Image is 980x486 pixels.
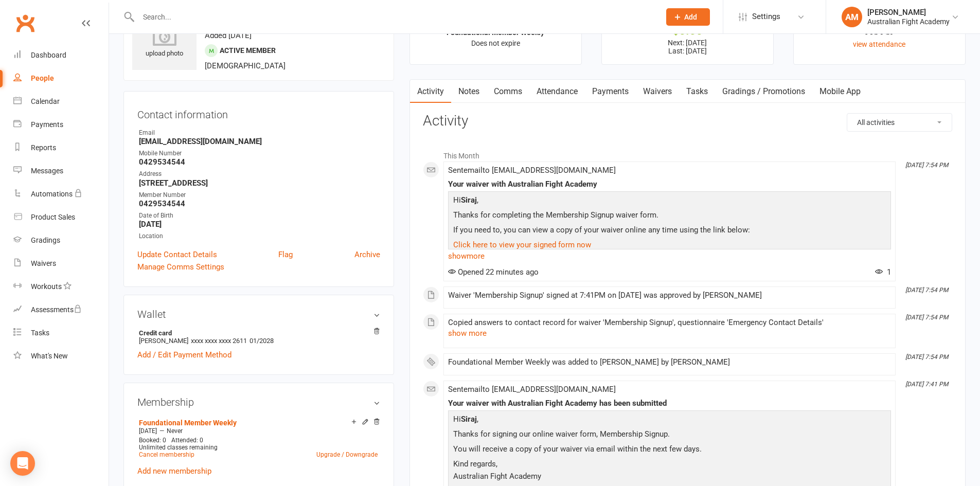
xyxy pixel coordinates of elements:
strong: [EMAIL_ADDRESS][DOMAIN_NAME] [139,137,380,146]
div: People [31,74,54,82]
div: Your waiver with Australian Fight Academy has been submitted [448,399,891,408]
strong: Siraj [461,195,477,205]
input: Search... [135,10,653,24]
strong: [DATE] [139,220,380,229]
strong: 0429534544 [139,199,380,208]
a: Waivers [13,252,109,275]
a: What's New [13,345,109,368]
a: Automations [13,183,109,206]
a: Notes [451,80,487,103]
div: Copied answers to contact record for waiver 'Membership Signup', questionnaire 'Emergency Contact... [448,318,891,327]
a: Reports [13,136,109,159]
a: Add new membership [137,466,211,476]
a: Product Sales [13,206,109,229]
div: Member Number [139,190,380,200]
i: [DATE] 7:41 PM [905,381,948,388]
h3: Activity [423,113,952,129]
h3: Membership [137,397,380,408]
span: [DEMOGRAPHIC_DATA] [205,61,286,70]
a: Gradings / Promotions [715,80,812,103]
span: Opened 22 minutes ago [448,267,539,277]
p: You will receive a copy of your waiver via email within the next few days. [451,443,888,458]
div: Reports [31,143,56,152]
a: Messages [13,159,109,183]
li: This Month [423,145,952,161]
span: [DATE] [139,427,157,435]
div: Payments [31,120,63,129]
a: view attendance [853,40,905,48]
a: Tasks [679,80,715,103]
div: Tasks [31,329,49,337]
a: Clubworx [12,10,38,36]
strong: Siraj [461,415,477,424]
li: [PERSON_NAME] [137,328,380,346]
i: [DATE] 7:54 PM [905,161,948,169]
span: Does not expire [471,39,520,47]
strong: Credit card [139,329,375,337]
span: 1 [875,267,891,277]
div: Mobile Number [139,149,380,158]
button: show more [448,327,487,339]
p: If you need to, you can view a copy of your waiver online any time using the link below: [451,224,888,239]
strong: [STREET_ADDRESS] [139,178,380,188]
div: Your waiver with Australian Fight Academy [448,180,891,189]
div: — [136,427,380,435]
div: Product Sales [31,213,75,221]
h3: Wallet [137,309,380,320]
a: Calendar [13,90,109,113]
div: Dashboard [31,51,66,59]
p: Hi , [451,194,888,209]
time: Added [DATE] [205,31,252,40]
div: Foundational Member Weekly was added to [PERSON_NAME] by [PERSON_NAME] [448,358,891,367]
a: Update Contact Details [137,248,217,261]
div: Waiver 'Membership Signup' signed at 7:41PM on [DATE] was approved by [PERSON_NAME] [448,291,891,300]
a: Manage Comms Settings [137,261,224,273]
div: Location [139,231,380,241]
div: upload photo [132,25,197,59]
button: Add [666,8,710,26]
span: Booked: 0 [139,437,166,444]
i: [DATE] 7:54 PM [905,286,948,294]
div: Open Intercom Messenger [10,451,35,476]
h3: Contact information [137,105,380,120]
span: 01/2028 [250,337,274,345]
a: Waivers [636,80,679,103]
div: Messages [31,167,63,175]
p: Hi , [451,413,888,428]
span: Sent email to [EMAIL_ADDRESS][DOMAIN_NAME] [448,385,616,394]
a: Payments [13,113,109,136]
a: Comms [487,80,529,103]
div: What's New [31,352,68,360]
a: Assessments [13,298,109,321]
a: Click here to view your signed form now [453,240,591,249]
a: Gradings [13,229,109,252]
a: Workouts [13,275,109,298]
div: $0.00 [611,25,764,36]
a: Flag [278,248,293,261]
a: People [13,67,109,90]
div: AM [842,7,862,27]
p: Thanks for signing our online waiver form, Membership Signup. [451,428,888,443]
a: Tasks [13,321,109,345]
a: Mobile App [812,80,868,103]
p: Next: [DATE] Last: [DATE] [611,39,764,55]
span: xxxx xxxx xxxx 2611 [191,337,247,345]
strong: 0429534544 [139,157,380,167]
p: Thanks for completing the Membership Signup waiver form. [451,209,888,224]
div: Gradings [31,236,60,244]
div: Workouts [31,282,62,291]
div: Assessments [31,305,82,314]
a: Add / Edit Payment Method [137,349,231,361]
i: [DATE] 7:54 PM [905,353,948,361]
a: Payments [585,80,636,103]
span: Unlimited classes remaining [139,444,218,451]
a: Dashboard [13,44,109,67]
a: show more [448,249,891,263]
p: Kind regards, Australian Fight Academy [451,458,888,485]
div: Calendar [31,97,60,105]
span: Attended: 0 [171,437,203,444]
i: [DATE] 7:54 PM [905,314,948,321]
span: Active member [220,46,276,55]
div: Address [139,169,380,179]
a: Attendance [529,80,585,103]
